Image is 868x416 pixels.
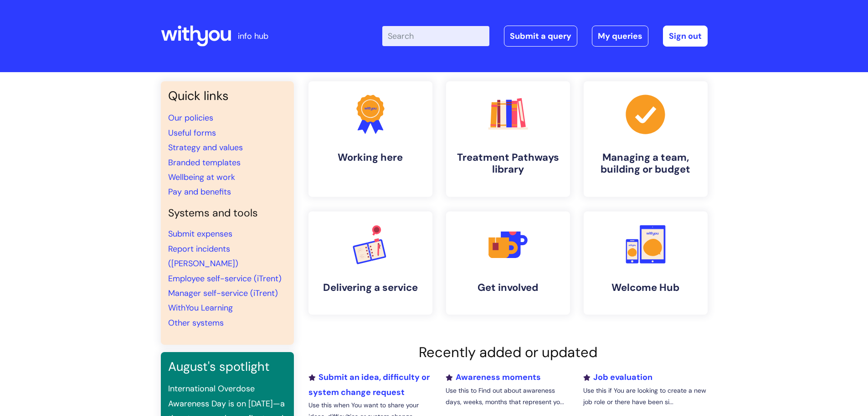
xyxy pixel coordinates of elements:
[504,26,577,47] a: Submit a query
[584,211,708,315] a: Welcome Hub
[168,127,216,138] a: Useful forms
[382,26,708,47] div: | -
[446,385,570,408] p: Use this to Find out about awareness days, weeks, months that represent yo...
[168,317,224,328] a: Other systems
[168,142,243,153] a: Strategy and values
[308,344,708,361] h2: Recently added or updated
[663,26,708,47] a: Sign out
[168,288,278,299] a: Manager self-service (iTrent)
[592,26,648,47] a: My queries
[591,282,700,294] h4: Welcome Hub
[168,359,287,374] h3: August's spotlight
[238,29,268,43] p: info hub
[591,152,700,176] h4: Managing a team, building or budget
[168,89,287,103] h3: Quick links
[583,372,652,383] a: Job evaluation
[168,243,238,269] a: Report incidents ([PERSON_NAME])
[308,81,432,197] a: Working here
[168,172,235,183] a: Wellbeing at work
[446,81,570,197] a: Treatment Pathways library
[168,112,213,123] a: Our policies
[168,273,282,284] a: Employee self-service (iTrent)
[446,372,541,383] a: Awareness moments
[584,81,708,197] a: Managing a team, building or budget
[382,26,489,46] input: Search
[308,372,430,397] a: Submit an idea, difficulty or system change request
[168,157,241,168] a: Branded templates
[453,282,563,294] h4: Get involved
[168,302,233,313] a: WithYou Learning
[308,211,432,315] a: Delivering a service
[316,282,425,294] h4: Delivering a service
[446,211,570,315] a: Get involved
[168,186,231,197] a: Pay and benefits
[583,385,707,408] p: Use this if You are looking to create a new job role or there have been si...
[168,207,287,220] h4: Systems and tools
[316,152,425,163] h4: Working here
[453,152,563,176] h4: Treatment Pathways library
[168,228,232,239] a: Submit expenses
